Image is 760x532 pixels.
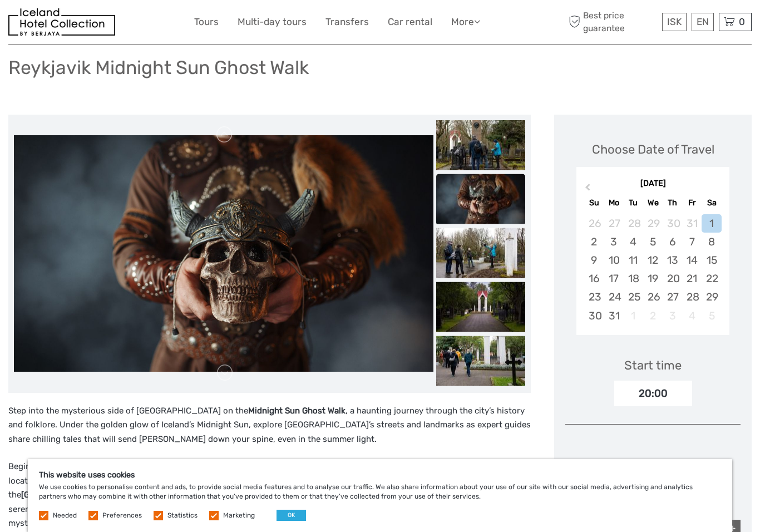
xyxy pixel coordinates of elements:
[663,307,682,325] div: Not available Thursday, September 3rd, 2026
[614,381,692,406] div: 20:00
[39,470,721,480] h5: This website uses cookies
[325,14,369,30] a: Transfers
[643,288,663,306] div: Choose Wednesday, August 26th, 2026
[624,288,643,306] div: Choose Tuesday, August 25th, 2026
[604,251,624,269] div: Choose Monday, August 10th, 2026
[238,14,307,30] a: Multi-day tours
[663,195,682,210] div: Th
[584,233,604,251] div: Choose Sunday, August 2nd, 2026
[682,195,702,210] div: Fr
[604,307,624,325] div: Choose Monday, August 31st, 2026
[663,288,682,306] div: Choose Thursday, August 27th, 2026
[604,233,624,251] div: Choose Monday, August 3rd, 2026
[643,307,663,325] div: Not available Wednesday, September 2nd, 2026
[702,233,721,251] div: Choose Saturday, August 8th, 2026
[584,269,604,288] div: Choose Sunday, August 16th, 2026
[8,404,531,447] p: Step into the mysterious side of [GEOGRAPHIC_DATA] on the , a haunting journey through the city’s...
[682,214,702,233] div: Choose Friday, July 31st, 2026
[702,195,721,210] div: Sa
[702,214,721,233] div: Choose Saturday, August 1st, 2026
[16,19,126,28] p: We're away right now. Please check back later!
[576,178,729,190] div: [DATE]
[604,269,624,288] div: Choose Monday, August 17th, 2026
[682,251,702,269] div: Choose Friday, August 14th, 2026
[451,14,480,30] a: More
[248,406,346,416] strong: Midnight Sun Ghost Walk
[692,13,714,31] div: EN
[702,288,721,306] div: Choose Saturday, August 29th, 2026
[436,120,525,170] img: 4cb6779a0147463fbca60d1fbf22ad09_slider_thumbnail.jpeg
[436,228,525,278] img: e60e651a00d740968fc7556ab6aa6821_slider_thumbnail.jpeg
[584,288,604,306] div: Choose Sunday, August 23rd, 2026
[167,511,198,520] label: Statistics
[643,251,663,269] div: Choose Wednesday, August 12th, 2026
[624,357,682,374] div: Start time
[604,214,624,233] div: Choose Monday, July 27th, 2026
[643,233,663,251] div: Choose Wednesday, August 5th, 2026
[682,269,702,288] div: Choose Friday, August 21st, 2026
[643,269,663,288] div: Choose Wednesday, August 19th, 2026
[592,141,714,158] div: Choose Date of Travel
[624,195,643,210] div: Tu
[8,56,309,79] h1: Reykjavik Midnight Sun Ghost Walk
[624,233,643,251] div: Choose Tuesday, August 4th, 2026
[28,459,732,532] div: We use cookies to personalise content and ads, to provide social media features and to analyse ou...
[737,16,747,27] span: 0
[682,307,702,325] div: Not available Friday, September 4th, 2026
[584,214,604,233] div: Choose Sunday, July 26th, 2026
[624,307,643,325] div: Not available Tuesday, September 1st, 2026
[702,251,721,269] div: Choose Saturday, August 15th, 2026
[663,251,682,269] div: Choose Thursday, August 13th, 2026
[578,181,595,199] button: Previous Month
[436,282,525,332] img: 0d8a175a9ebb4649bf1836ea41ae9a51_slider_thumbnail.jpeg
[566,9,659,34] span: Best price guarantee
[584,307,604,325] div: Choose Sunday, August 30th, 2026
[565,457,741,508] div: Select the number of participants
[102,511,142,520] label: Preferences
[643,214,663,233] div: Choose Wednesday, July 29th, 2026
[277,510,306,521] button: OK
[223,511,255,520] label: Marketing
[8,8,115,36] img: 481-8f989b07-3259-4bb0-90ed-3da368179bdc_logo_small.jpg
[667,16,682,27] span: ISK
[388,14,432,30] a: Car rental
[584,195,604,210] div: Su
[682,288,702,306] div: Choose Friday, August 28th, 2026
[584,251,604,269] div: Choose Sunday, August 9th, 2026
[53,511,77,520] label: Needed
[436,336,525,386] img: 0ab39dc41a1d4612bf3718cc1c807fd2_slider_thumbnail.jpeg
[194,14,219,30] a: Tours
[624,214,643,233] div: Choose Tuesday, July 28th, 2026
[663,214,682,233] div: Choose Thursday, July 30th, 2026
[643,195,663,210] div: We
[604,195,624,210] div: Mo
[436,174,525,224] img: 6ee423b140a0473aa6b531156f227348_slider_thumbnail.jpeg
[702,307,721,325] div: Not available Saturday, September 5th, 2026
[8,460,531,531] p: Beginning at , the walk takes you through some of [GEOGRAPHIC_DATA]’s most picturesque and histor...
[580,214,726,325] div: month 2026-08
[14,135,433,371] img: 6ee423b140a0473aa6b531156f227348_main_slider.jpeg
[604,288,624,306] div: Choose Monday, August 24th, 2026
[663,269,682,288] div: Choose Thursday, August 20th, 2026
[682,233,702,251] div: Choose Friday, August 7th, 2026
[663,233,682,251] div: Choose Thursday, August 6th, 2026
[128,17,141,31] button: Open LiveChat chat widget
[21,490,106,500] strong: [GEOGRAPHIC_DATA]
[702,269,721,288] div: Choose Saturday, August 22nd, 2026
[624,269,643,288] div: Choose Tuesday, August 18th, 2026
[624,251,643,269] div: Choose Tuesday, August 11th, 2026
